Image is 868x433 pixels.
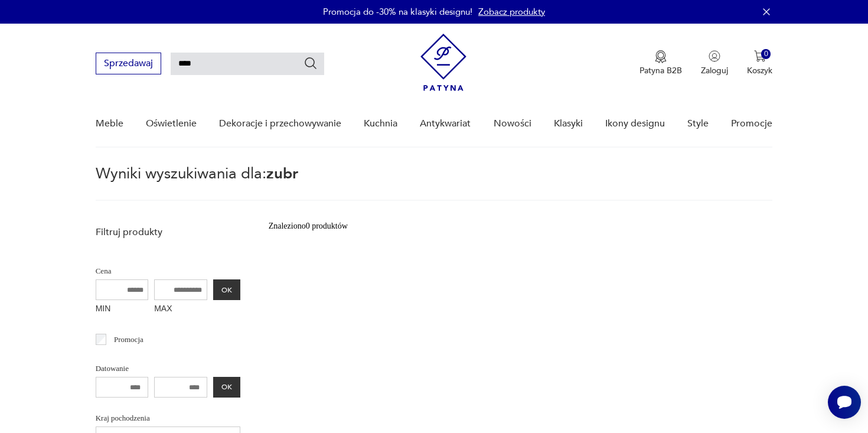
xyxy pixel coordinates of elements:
p: Kraj pochodzenia [96,412,240,425]
label: MIN [96,300,149,319]
div: 0 [761,49,771,59]
a: Sprzedawaj [96,60,161,69]
button: OK [213,279,240,300]
div: Znaleziono 0 produktów [269,220,348,233]
img: Ikona medalu [655,50,667,63]
a: Style [687,101,709,146]
button: 0Koszyk [747,50,772,76]
p: Datowanie [96,362,240,375]
img: Ikona koszyka [754,50,766,62]
img: Ikonka użytkownika [709,50,720,62]
p: Cena [96,265,240,278]
a: Klasyki [554,101,583,146]
button: OK [213,377,240,398]
p: Koszyk [747,65,772,76]
img: Patyna - sklep z meblami i dekoracjami vintage [420,34,466,91]
p: Patyna B2B [639,65,682,76]
p: Zaloguj [701,65,728,76]
a: Dekoracje i przechowywanie [219,101,341,146]
p: Wyniki wyszukiwania dla: [96,167,773,201]
a: Antykwariat [420,101,471,146]
button: Szukaj [304,56,318,70]
button: Zaloguj [701,50,728,76]
a: Kuchnia [364,101,397,146]
a: Ikona medaluPatyna B2B [639,50,682,76]
a: Zobacz produkty [478,6,545,18]
p: Promocja [114,333,143,346]
a: Promocje [731,101,772,146]
p: Promocja do -30% na klasyki designu! [323,6,472,18]
a: Meble [96,101,123,146]
a: Oświetlenie [146,101,197,146]
iframe: Smartsupp widget button [828,386,861,419]
label: MAX [154,300,207,319]
p: Filtruj produkty [96,226,240,239]
span: zubr [266,163,298,184]
a: Nowości [494,101,531,146]
a: Ikony designu [605,101,665,146]
button: Sprzedawaj [96,53,161,74]
button: Patyna B2B [639,50,682,76]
